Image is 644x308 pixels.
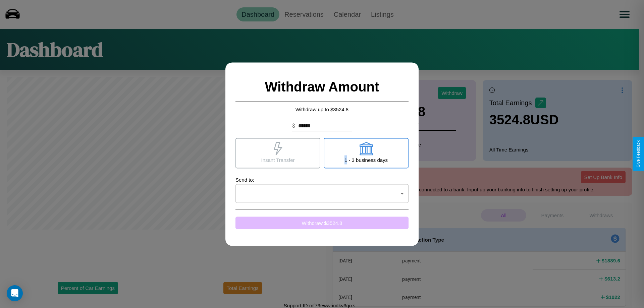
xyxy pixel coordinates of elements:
[636,140,641,168] div: Give Feedback
[235,175,409,184] p: Send to:
[261,155,294,164] p: Insant Transfer
[235,105,409,114] p: Withdraw up to $ 3524.8
[235,72,409,101] h2: Withdraw Amount
[344,155,388,164] p: 1 - 3 business days
[235,217,409,229] button: Withdraw $3524.8
[7,285,23,301] div: Open Intercom Messenger
[292,122,295,130] p: $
